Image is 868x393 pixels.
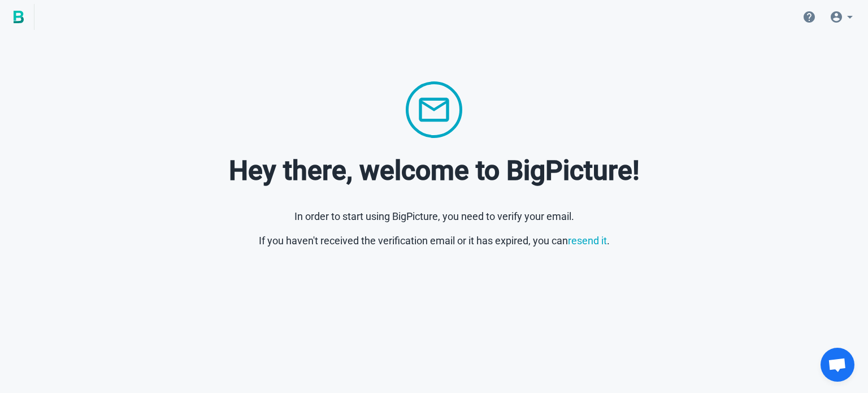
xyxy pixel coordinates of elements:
img: BigPicture.io [14,11,24,23]
a: resend it [568,235,607,247]
h1: Hey there, welcome to BigPicture! [18,152,850,191]
a: Open chat [821,348,854,382]
p: If you haven't received the verification email or it has expired, you can . [18,233,850,248]
p: In order to start using BigPicture, you need to verify your email. [18,209,850,224]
